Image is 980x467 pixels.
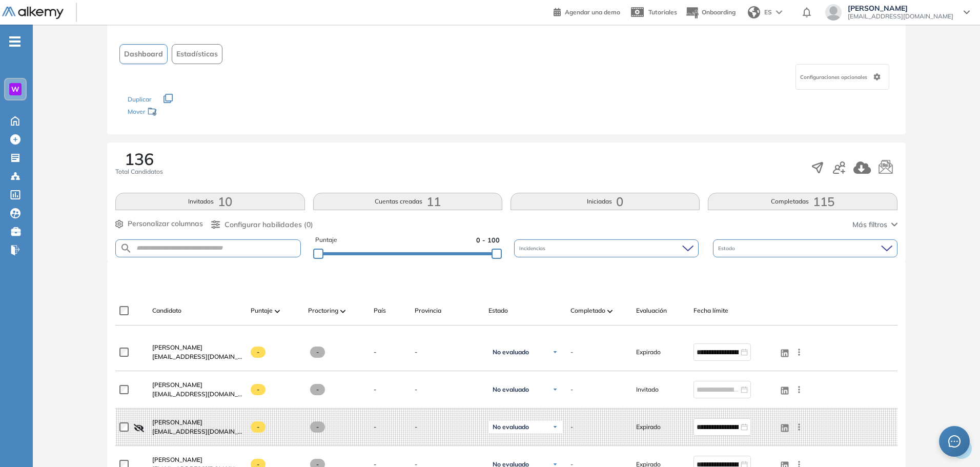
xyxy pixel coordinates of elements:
[648,8,677,16] span: Tutoriales
[152,418,202,426] span: [PERSON_NAME]
[119,44,168,64] button: Dashboard
[115,218,203,229] button: Personalizar columnas
[374,422,376,432] span: -
[152,381,202,389] span: [PERSON_NAME]
[9,40,21,43] i: -
[493,385,529,394] span: No evaluado
[570,385,573,394] span: -
[152,418,242,427] a: [PERSON_NAME]
[124,49,163,59] span: Dashboard
[636,306,667,315] span: Evaluación
[570,306,605,315] span: Completado
[315,235,337,245] span: Puntaje
[514,239,699,257] div: Incidencias
[115,167,163,176] span: Total Candidatos
[776,10,782,14] img: arrow
[128,95,151,103] span: Duplicar
[476,235,500,245] span: 0 - 100
[570,422,573,432] span: -
[415,306,441,315] span: Provincia
[374,348,376,357] span: -
[795,64,889,90] div: Configuraciones opcionales
[152,343,242,352] a: [PERSON_NAME]
[308,306,338,315] span: Proctoring
[636,348,661,357] span: Expirado
[340,310,345,313] img: [missing "en.ARROW_ALT" translation]
[152,427,242,436] span: [EMAIL_ADDRESS][DOMAIN_NAME]
[310,421,325,433] span: -
[152,352,242,361] span: [EMAIL_ADDRESS][DOMAIN_NAME]
[493,348,529,356] span: No evaluado
[152,343,202,351] span: [PERSON_NAME]
[800,73,869,81] span: Configuraciones opcionales
[415,385,480,394] span: -
[519,245,547,252] span: Incidencias
[115,193,304,210] button: Invitados10
[2,7,64,19] img: Logo
[848,12,953,21] span: [EMAIL_ADDRESS][DOMAIN_NAME]
[152,380,242,390] a: [PERSON_NAME]
[251,347,266,358] span: -
[251,306,273,315] span: Puntaje
[251,421,266,433] span: -
[128,218,203,229] span: Personalizar columnas
[552,387,558,393] img: Ícono de flecha
[152,456,202,463] span: [PERSON_NAME]
[713,239,897,257] div: Estado
[275,310,280,313] img: [missing "en.ARROW_ALT" translation]
[511,193,700,210] button: Iniciadas0
[693,306,728,315] span: Fecha límite
[764,8,772,17] span: ES
[152,390,242,399] span: [EMAIL_ADDRESS][DOMAIN_NAME]
[852,219,897,230] button: Más filtros
[570,348,573,357] span: -
[128,103,230,122] div: Mover
[313,193,502,210] button: Cuentas creadas11
[852,219,887,230] span: Más filtros
[415,348,480,357] span: -
[152,306,181,315] span: Candidato
[415,422,480,432] span: -
[125,151,154,167] span: 136
[11,85,19,93] span: W
[948,435,961,448] span: message
[374,385,376,394] span: -
[493,423,529,431] span: No evaluado
[607,310,612,313] img: [missing "en.ARROW_ALT" translation]
[224,219,313,230] span: Configurar habilidades (0)
[251,384,266,395] span: -
[211,219,313,230] button: Configurar habilidades (0)
[708,193,897,210] button: Completadas115
[310,347,325,358] span: -
[848,4,953,12] span: [PERSON_NAME]
[748,6,760,18] img: world
[374,306,386,315] span: País
[488,306,508,315] span: Estado
[172,44,222,64] button: Estadísticas
[702,8,736,16] span: Onboarding
[552,424,558,430] img: Ícono de flecha
[310,384,325,395] span: -
[554,5,620,17] a: Agendar una demo
[120,242,132,255] img: SEARCH_ALT
[565,8,620,16] span: Agendar una demo
[685,2,736,24] button: Onboarding
[718,245,737,252] span: Estado
[636,385,659,394] span: Invitado
[152,455,242,464] a: [PERSON_NAME]
[636,422,661,432] span: Expirado
[176,49,218,59] span: Estadísticas
[552,349,558,355] img: Ícono de flecha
